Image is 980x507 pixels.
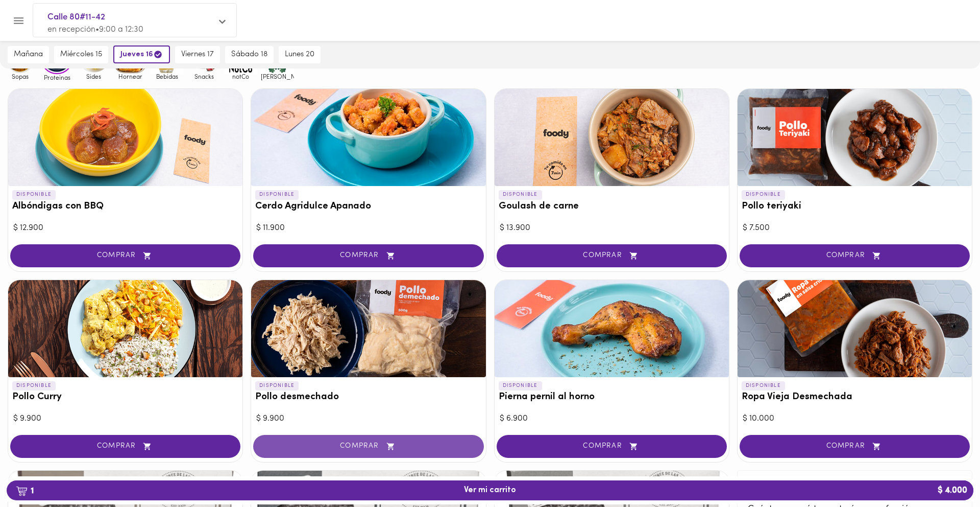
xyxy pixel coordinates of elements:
p: DISPONIBLE [12,381,56,390]
button: COMPRAR [497,435,727,458]
button: viernes 17 [175,46,220,63]
h3: Goulash de carne [499,201,725,212]
div: Pollo desmechado [251,280,485,377]
button: Menu [6,8,31,33]
span: en recepción • 9:00 a 12:30 [47,26,143,34]
div: $ 9.900 [13,413,237,425]
h3: Pollo desmechado [255,392,481,403]
span: [PERSON_NAME] [261,73,294,80]
div: Ropa Vieja Desmechada [738,280,972,377]
span: mañana [14,50,43,59]
div: Pierna pernil al horno [495,280,729,377]
span: Proteinas [40,74,73,81]
span: viernes 17 [181,50,214,59]
span: notCo [224,73,257,80]
div: Albóndigas con BBQ [8,89,242,186]
span: miércoles 15 [60,50,102,59]
img: cart.png [16,486,28,496]
span: COMPRAR [752,442,957,451]
span: jueves 16 [120,50,163,59]
span: sábado 18 [231,50,267,59]
span: Snacks [187,73,220,80]
div: $ 6.900 [500,413,724,425]
div: $ 11.900 [256,222,480,234]
p: DISPONIBLE [742,381,785,390]
div: $ 10.000 [743,413,967,425]
span: Sopas [4,73,37,80]
h3: Cerdo Agridulce Apanado [255,201,481,212]
h3: Pierna pernil al horno [499,392,725,403]
button: 1Ver mi carrito$ 4.000 [7,480,973,500]
button: miércoles 15 [54,46,108,63]
div: Pollo teriyaki [738,89,972,186]
p: DISPONIBLE [499,190,542,199]
p: DISPONIBLE [12,190,56,199]
span: Calle 80#11-42 [47,11,212,24]
button: COMPRAR [497,244,727,267]
div: $ 13.900 [500,222,724,234]
button: sábado 18 [225,46,274,63]
button: lunes 20 [279,46,321,63]
b: 1 [10,484,40,497]
button: COMPRAR [253,435,483,458]
button: COMPRAR [10,435,240,458]
div: $ 7.500 [743,222,967,234]
button: mañana [8,46,49,63]
h3: Ropa Vieja Desmechada [742,392,968,403]
span: Hornear [114,73,147,80]
button: COMPRAR [10,244,240,267]
button: jueves 16 [113,45,170,63]
button: COMPRAR [740,244,970,267]
div: $ 9.900 [256,413,480,425]
button: COMPRAR [740,435,970,458]
div: Pollo Curry [8,280,242,377]
div: Goulash de carne [495,89,729,186]
iframe: Messagebird Livechat Widget [921,448,970,497]
div: $ 12.900 [13,222,237,234]
span: lunes 20 [285,50,314,59]
h3: Pollo Curry [12,392,238,403]
span: COMPRAR [752,251,957,260]
button: COMPRAR [253,244,483,267]
p: DISPONIBLE [742,190,785,199]
p: DISPONIBLE [255,190,299,199]
span: COMPRAR [266,442,471,451]
span: Sides [77,73,110,80]
span: Bebidas [151,73,184,80]
span: COMPRAR [23,251,228,260]
p: DISPONIBLE [255,381,299,390]
span: COMPRAR [509,442,714,451]
h3: Albóndigas con BBQ [12,201,238,212]
span: Ver mi carrito [464,486,516,495]
span: COMPRAR [509,251,714,260]
span: COMPRAR [23,442,228,451]
div: Cerdo Agridulce Apanado [251,89,485,186]
h3: Pollo teriyaki [742,201,968,212]
p: DISPONIBLE [499,381,542,390]
span: COMPRAR [266,251,471,260]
